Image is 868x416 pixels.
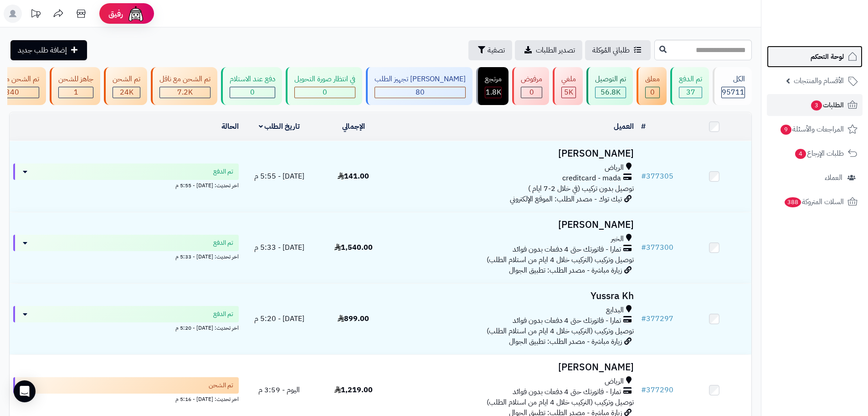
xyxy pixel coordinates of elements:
span: # [641,313,646,324]
a: تم الشحن مع ناقل 7.2K [149,67,219,105]
button: تصفية [468,40,512,60]
div: 4987 [562,87,575,98]
a: دفع عند الاستلام 0 [219,67,284,105]
div: مرفوض [521,74,542,84]
a: جاهز للشحن 1 [48,67,102,105]
a: مرتجع 1.8K [474,67,510,105]
a: السلات المتروكة388 [767,191,863,213]
div: 0 [521,87,542,98]
a: مرفوض 0 [510,67,551,105]
h3: Yussra Kh [394,291,634,301]
span: 340 [5,87,19,98]
a: #377297 [641,313,673,324]
span: [DATE] - 5:33 م [254,242,304,253]
span: توصيل وتركيب (التركيب خلال 4 ايام من استلام الطلب) [487,326,634,337]
span: زيارة مباشرة - مصدر الطلب: تطبيق الجوال [509,265,622,276]
span: # [641,384,646,395]
a: تاريخ الطلب [259,121,300,132]
h3: [PERSON_NAME] [394,220,634,230]
span: 1.8K [486,87,501,98]
span: # [641,171,646,182]
span: 24K [120,87,134,98]
span: # [641,242,646,253]
span: تمارا - فاتورتك حتى 4 دفعات بدون فوائد [513,387,621,397]
div: 37 [679,87,702,98]
span: العملاء [825,171,842,184]
span: تم الشحن [209,381,233,390]
span: 3 [811,100,822,111]
a: الحالة [221,121,239,132]
span: 7.2K [177,87,193,98]
div: تم الشحن [113,74,140,84]
div: في انتظار صورة التحويل [294,74,355,84]
span: السلات المتروكة [784,195,844,208]
span: الأقسام والمنتجات [794,74,844,87]
span: 1 [74,87,78,98]
a: # [641,121,646,132]
div: اخر تحديث: [DATE] - 5:16 م [13,394,239,403]
a: #377290 [641,384,673,395]
a: طلباتي المُوكلة [585,40,651,60]
a: معلق 0 [635,67,668,105]
span: توصيل وتركيب (التركيب خلال 4 ايام من استلام الطلب) [487,397,634,408]
span: 899.00 [338,313,369,324]
div: تم التوصيل [595,74,626,84]
div: اخر تحديث: [DATE] - 5:33 م [13,251,239,261]
span: تصفية [488,45,505,56]
span: 4 [795,149,806,159]
span: تم الدفع [213,167,233,176]
div: 56836 [596,87,626,98]
a: تم الشحن 24K [102,67,149,105]
a: طلبات الإرجاع4 [767,142,863,164]
span: 5K [564,87,573,98]
a: الطلبات3 [767,94,863,116]
a: إضافة طلب جديد [10,40,87,60]
span: المراجعات والأسئلة [780,123,844,136]
a: ملغي 5K [551,67,585,105]
a: لوحة التحكم [767,46,863,68]
span: 95711 [722,87,745,98]
span: 0 [323,87,327,98]
span: 1,219.00 [334,384,373,395]
span: تم الدفع [213,238,233,247]
div: اخر تحديث: [DATE] - 5:55 م [13,180,239,190]
span: إضافة طلب جديد [18,45,67,56]
span: 141.00 [338,171,369,182]
div: 1822 [485,87,501,98]
a: [PERSON_NAME] تجهيز الطلب 80 [364,67,474,105]
div: الكل [721,74,745,84]
a: العملاء [767,167,863,189]
div: مرتجع [485,74,502,84]
div: تم الشحن مع ناقل [159,74,211,84]
div: Open Intercom Messenger [14,380,36,402]
span: 0 [529,87,534,98]
span: 56.8K [601,87,621,98]
span: 0 [650,87,655,98]
span: توصيل وتركيب (التركيب خلال 4 ايام من استلام الطلب) [487,254,634,265]
a: #377300 [641,242,673,253]
span: البدايع [606,305,624,316]
div: 0 [230,87,275,98]
span: 0 [250,87,255,98]
h3: [PERSON_NAME] [394,362,634,373]
div: ملغي [561,74,576,84]
span: الخبر [611,234,624,244]
span: تمارا - فاتورتك حتى 4 دفعات بدون فوائد [513,316,621,326]
div: دفع عند الاستلام [230,74,275,84]
span: زيارة مباشرة - مصدر الطلب: تطبيق الجوال [509,336,622,347]
div: 0 [646,87,659,98]
div: 0 [295,87,355,98]
span: creditcard - mada [562,173,621,184]
span: تصدير الطلبات [536,45,575,56]
span: 80 [416,87,425,98]
a: تم التوصيل 56.8K [585,67,635,105]
a: في انتظار صورة التحويل 0 [284,67,364,105]
div: معلق [645,74,660,84]
div: 7222 [160,87,210,98]
a: تم الدفع 37 [668,67,711,105]
span: طلبات الإرجاع [794,147,844,160]
div: 23970 [113,87,140,98]
span: [DATE] - 5:55 م [254,171,304,182]
span: الرياض [605,376,624,387]
span: 1,540.00 [334,242,373,253]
